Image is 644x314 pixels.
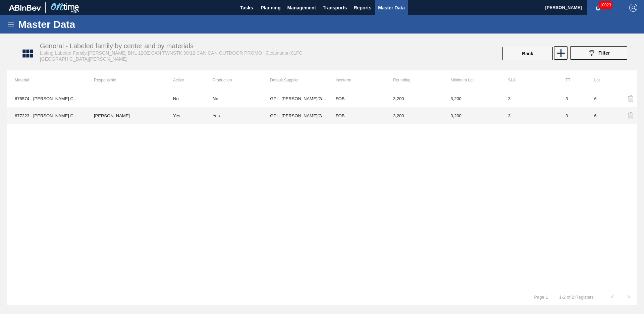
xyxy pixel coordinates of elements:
[239,4,254,12] span: Tasks
[328,70,385,90] th: Incoterm
[40,50,305,62] span: Listing Labeled Family:[PERSON_NAME] BHL 12OZ CAN TWNSTK 30/12 CAN CAN OUTDOOR PROMO - Destinatio...
[570,46,627,60] button: Filter
[586,70,615,90] th: Lot
[627,112,635,120] img: delete-icon
[557,70,586,90] th: TT
[500,70,557,90] th: SLA
[500,90,557,107] td: 3
[553,46,567,61] div: New labeled family by center and by Material
[604,289,621,305] button: <
[599,1,612,9] span: 10023
[442,107,500,124] td: 3200
[165,107,213,124] td: Yes
[86,107,165,124] td: Walker Trieschmann
[40,42,194,50] span: General - Labeled family by center and by materials
[587,3,609,12] button: Notifications
[500,107,557,124] td: 3
[385,70,442,90] th: Rounding
[213,113,270,118] div: Material with no Discontinuation Date
[586,90,615,107] td: 6
[18,20,137,28] h1: Master Data
[7,70,86,90] th: Material
[627,95,635,103] img: delete-icon
[328,107,385,124] td: FOB
[558,295,594,300] span: 1 - 2 of 2 Registers
[623,90,639,107] button: delete-icon
[354,4,371,12] span: Reports
[86,70,165,90] th: Responsible
[534,295,548,300] span: Page : 1
[213,96,218,101] div: No
[621,289,637,305] button: >
[567,46,631,61] div: Filter labeled family by center and by material
[270,90,327,107] td: GPI - W. Monroe
[442,90,500,107] td: 3200
[623,108,629,124] div: Delete Material
[328,90,385,107] td: FOB
[557,90,586,107] td: 3
[323,4,347,12] span: Transports
[598,50,610,56] span: Filter
[502,47,553,60] button: Back
[7,90,86,107] td: 675574 - CARR CAN BHL 12OZ YLLW STN TWNSTK 30/12
[385,90,442,107] td: 3200
[287,4,316,12] span: Management
[261,4,280,12] span: Planning
[385,107,442,124] td: 3200
[270,107,327,124] td: GPI - W. Monroe
[623,90,629,107] div: Delete Material
[7,107,86,124] td: 677223 - CARR CAN BHL 12OZ OUTDOORS TWNSTK 30/12
[629,4,637,12] img: Logout
[502,46,553,61] div: Back to labeled Family
[378,4,405,12] span: Master Data
[270,70,327,90] th: Default Supplier
[213,70,270,90] th: Production
[442,70,500,90] th: Minimum Lot
[623,108,639,124] button: delete-icon
[557,107,586,124] td: 3
[213,96,270,101] div: Material with no Discontinuation Date
[9,5,41,11] img: TNhmsLtSVTkK8tSr43FrP2fwEKptu5GPRR3wAAAABJRU5ErkJggg==
[165,90,213,107] td: No
[165,70,213,90] th: Active
[213,113,220,118] div: Yes
[586,107,615,124] td: 6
